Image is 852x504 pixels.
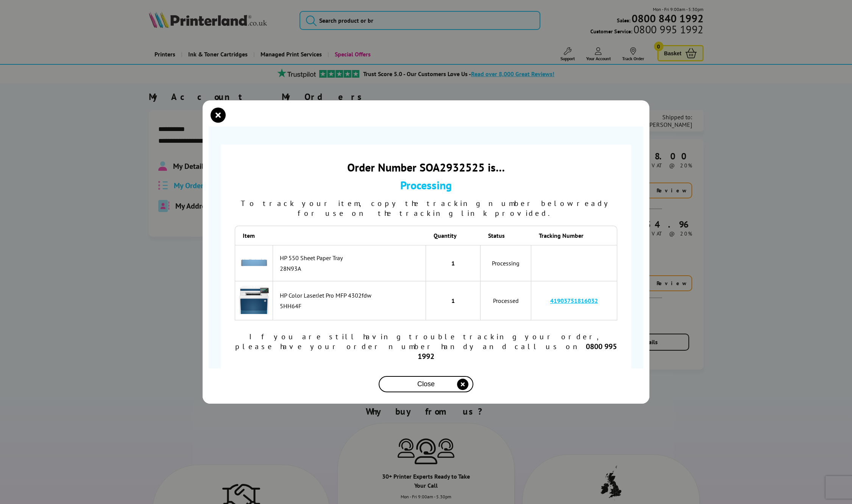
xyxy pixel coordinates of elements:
[426,245,481,281] td: 1
[280,302,422,310] div: 5HH64F
[235,160,617,175] div: Order Number SOA2932525 is…
[241,249,267,276] img: HP 550 Sheet Paper Tray
[550,297,598,304] a: 41903751816032
[426,226,481,245] th: Quantity
[481,245,531,281] td: Processing
[418,342,617,361] b: 0800 995 1992
[235,178,617,192] div: Processing
[379,376,473,392] button: close modal
[481,226,531,245] th: Status
[212,109,224,121] button: close modal
[417,380,435,388] span: Close
[426,281,481,321] td: 1
[235,226,273,245] th: Item
[481,281,531,321] td: Processed
[280,265,422,272] div: 28N93A
[280,254,422,262] div: HP 550 Sheet Paper Tray
[239,285,269,315] img: HP Color LaserJet Pro MFP 4302fdw
[235,332,617,361] div: If you are still having trouble tracking your order, please have your order number handy and call...
[241,198,612,218] span: To track your item, copy the tracking number below ready for use on the tracking link provided.
[280,292,422,299] div: HP Color LaserJet Pro MFP 4302fdw
[531,226,617,245] th: Tracking Number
